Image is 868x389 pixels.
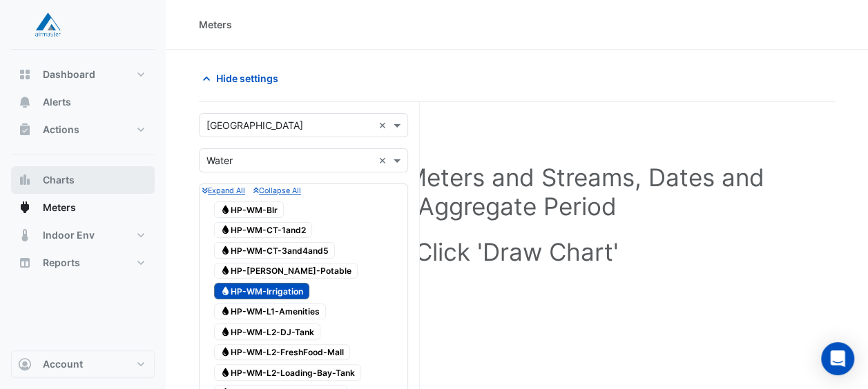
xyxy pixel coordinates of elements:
[214,242,335,259] span: HP-WM-CT-3and4and5
[214,344,350,361] span: HP-WM-L2-FreshFood-Mall
[43,228,95,242] span: Indoor Env
[214,283,309,299] span: HP-WM-Irrigation
[220,306,231,317] fa-icon: Water
[220,367,231,377] fa-icon: Water
[17,11,79,39] img: Company Logo
[220,286,231,296] fa-icon: Water
[220,245,231,255] fa-icon: Water
[220,225,231,235] fa-icon: Water
[214,364,361,381] span: HP-WM-L2-Loading-Bay-Tank
[821,342,854,375] div: Open Intercom Messenger
[214,222,312,239] span: HP-WM-CT-1and2
[214,201,284,218] span: HP-WM-Blr
[220,204,231,215] fa-icon: Water
[43,95,71,109] span: Alerts
[202,186,245,195] small: Expand All
[11,61,155,88] button: Dashboard
[11,221,155,249] button: Indoor Env
[11,166,155,194] button: Charts
[11,116,155,143] button: Actions
[220,326,231,337] fa-icon: Water
[18,173,32,187] app-icon: Charts
[43,256,80,270] span: Reports
[11,249,155,277] button: Reports
[18,256,32,270] app-icon: Reports
[43,357,83,371] span: Account
[199,17,232,32] div: Meters
[214,303,326,320] span: HP-WM-L1-Amenities
[378,118,390,132] span: Clear
[43,68,95,81] span: Dashboard
[11,350,155,378] button: Account
[18,228,32,242] app-icon: Indoor Env
[221,237,813,266] h1: Click 'Draw Chart'
[11,194,155,221] button: Meters
[43,173,75,187] span: Charts
[221,163,813,221] h1: Select Site, Meters and Streams, Dates and Aggregate Period
[199,66,287,90] button: Hide settings
[18,95,32,109] app-icon: Alerts
[18,123,32,137] app-icon: Actions
[11,88,155,116] button: Alerts
[202,184,245,197] button: Expand All
[220,347,231,357] fa-icon: Water
[214,263,358,279] span: HP-[PERSON_NAME]-Potable
[18,201,32,215] app-icon: Meters
[253,186,301,195] small: Collapse All
[378,153,390,168] span: Clear
[18,68,32,81] app-icon: Dashboard
[214,323,320,340] span: HP-WM-L2-DJ-Tank
[43,123,79,137] span: Actions
[43,201,76,215] span: Meters
[216,71,278,86] span: Hide settings
[253,184,301,197] button: Collapse All
[220,266,231,276] fa-icon: Water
